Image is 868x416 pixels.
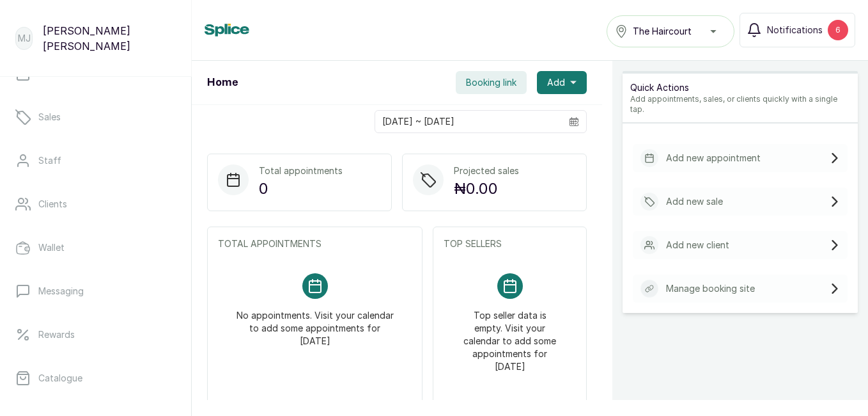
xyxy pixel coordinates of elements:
p: No appointments. Visit your calendar to add some appointments for [DATE] [233,299,396,348]
h1: Home [207,75,238,90]
button: Booking link [456,71,527,94]
p: Catalogue [38,372,82,385]
p: [PERSON_NAME] [PERSON_NAME] [43,23,176,54]
p: Projected sales [454,164,519,177]
a: Messaging [10,273,181,309]
button: Notifications6 [740,13,855,47]
a: Clients [10,186,181,222]
p: TOTAL APPOINTMENTS [218,237,412,250]
p: Quick Actions [630,81,850,94]
p: Add new client [666,239,729,252]
p: Total appointments [259,164,343,177]
p: Sales [38,111,61,124]
span: Notifications [767,24,823,36]
a: Catalogue [10,360,181,396]
p: Rewards [38,328,75,341]
p: Clients [38,198,67,211]
a: Wallet [10,230,181,266]
a: Staff [10,143,181,179]
p: Messaging [38,285,84,298]
button: Add [537,71,587,94]
button: The Haircourt [607,15,734,47]
span: Booking link [466,76,516,89]
input: Select date [375,111,562,132]
p: Add new sale [666,195,723,208]
p: Add appointments, sales, or clients quickly with a single tap. [630,94,850,115]
p: Manage booking site [666,282,755,295]
a: Sales [10,99,181,135]
svg: calendar [570,117,578,126]
p: MJ [18,32,31,45]
p: ₦0.00 [454,177,519,200]
p: Wallet [38,241,65,254]
p: Add new appointment [666,152,761,164]
span: Add [547,76,565,89]
p: 0 [259,177,343,200]
p: Top seller data is empty. Visit your calendar to add some appointments for [DATE] [459,299,561,373]
div: 6 [828,20,848,40]
span: The Haircourt [633,25,692,38]
p: Staff [38,154,61,167]
p: TOP SELLERS [444,237,576,250]
a: Rewards [10,317,181,353]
